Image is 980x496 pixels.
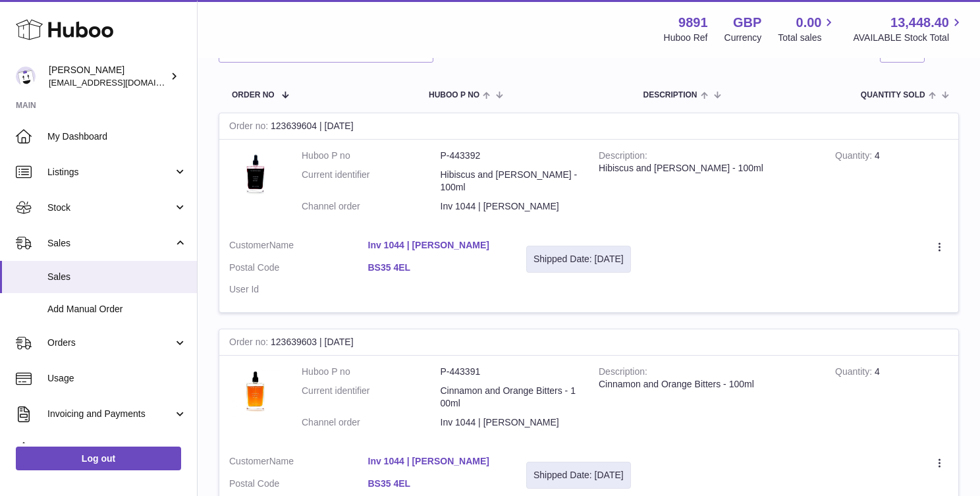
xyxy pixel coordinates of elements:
a: 0.00 Total sales [778,14,836,44]
dt: Name [229,455,368,471]
strong: Description [599,150,647,164]
a: Inv 1044 | [PERSON_NAME] [368,455,507,468]
a: BS35 4EL [368,478,507,490]
img: 1653476618.jpg [229,366,282,418]
div: 123639603 | [DATE] [219,329,958,356]
div: Huboo Ref [664,32,708,44]
img: 1653476702.jpg [229,150,282,202]
span: Huboo P no [429,91,479,99]
strong: 9891 [678,14,708,32]
span: [EMAIL_ADDRESS][DOMAIN_NAME] [49,77,194,88]
dt: Postal Code [229,262,368,277]
strong: Order no [229,121,271,134]
a: Log out [16,447,181,470]
div: Hibiscus and [PERSON_NAME] - 100ml [599,162,815,175]
strong: Description [599,366,647,380]
dt: Current identifier [302,385,441,410]
div: Currency [724,32,762,44]
td: 4 [825,140,958,229]
span: Listings [47,166,173,179]
span: Quantity Sold [861,91,925,99]
strong: Quantity [835,366,875,380]
span: 0.00 [796,14,822,32]
div: [PERSON_NAME] [49,64,167,89]
span: Sales [47,237,173,250]
a: 13,448.40 AVAILABLE Stock Total [853,14,964,44]
div: 123639604 | [DATE] [219,113,958,140]
td: 4 [825,356,958,445]
dd: P-443392 [441,150,580,162]
dd: Inv 1044 | [PERSON_NAME] [441,200,580,213]
dt: Huboo P no [302,150,441,162]
span: Add Manual Order [47,303,187,316]
dt: Channel order [302,200,441,213]
span: Invoicing and Payments [47,408,173,420]
strong: Quantity [835,150,875,164]
span: Total sales [778,32,836,44]
dt: Postal Code [229,478,368,493]
a: Inv 1044 | [PERSON_NAME] [368,239,507,252]
span: AVAILABLE Stock Total [853,32,964,44]
span: My Dashboard [47,130,187,143]
dd: Hibiscus and [PERSON_NAME] - 100ml [441,169,580,194]
dt: Channel order [302,416,441,429]
span: Stock [47,202,173,214]
div: Shipped Date: [DATE] [533,469,624,482]
dt: Current identifier [302,169,441,194]
dd: P-443391 [441,366,580,378]
span: Sales [47,271,187,283]
dd: Cinnamon and Orange Bitters - 100ml [441,385,580,410]
span: Description [643,91,697,99]
div: Cinnamon and Orange Bitters - 100ml [599,378,815,391]
dt: User Id [229,283,368,296]
span: 13,448.40 [890,14,949,32]
span: Order No [232,91,275,99]
span: Customer [229,240,269,250]
span: Customer [229,456,269,466]
a: BS35 4EL [368,262,507,274]
dd: Inv 1044 | [PERSON_NAME] [441,416,580,429]
div: Shipped Date: [DATE] [533,253,624,265]
strong: GBP [733,14,761,32]
img: ro@thebitterclub.co.uk [16,67,36,86]
span: Orders [47,337,173,349]
dt: Huboo P no [302,366,441,378]
dt: Name [229,239,368,255]
span: Usage [47,372,187,385]
strong: Order no [229,337,271,350]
